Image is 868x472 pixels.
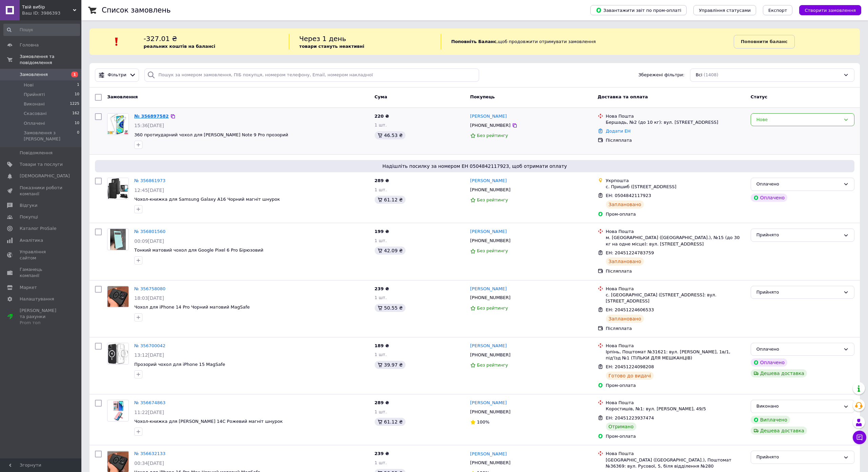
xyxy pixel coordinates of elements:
span: 1 шт. [375,187,387,192]
div: Нова Пошта [606,343,745,349]
a: [PERSON_NAME] [470,113,507,120]
span: 1 [71,72,78,77]
span: Покупець [470,94,495,99]
div: Прийнято [756,232,841,239]
span: Через 1 день [299,35,346,43]
input: Пошук за номером замовлення, ПІБ покупця, номером телефону, Email, номером накладної [144,68,479,82]
span: Надішліть посилку за номером ЕН 0504842117923, щоб отримати оплату [98,163,852,170]
div: 61.12 ₴ [375,418,406,426]
button: Управління статусами [693,5,756,15]
a: Чохол-книжка для Samsung Galaxy A16 Чорний магніт шнурок [134,197,280,202]
div: Ваш ID: 3986393 [22,10,81,16]
a: [PERSON_NAME] [470,178,507,184]
span: 1 шт. [375,460,387,465]
span: Замовлення та повідомлення [20,54,81,66]
a: Прозорий чохол для iPhone 15 MagSafe [134,362,225,367]
div: Післяплата [606,268,745,274]
span: 162 [72,111,79,117]
div: [PHONE_NUMBER] [469,236,512,245]
span: 1 шт. [375,352,387,357]
a: [PERSON_NAME] [470,286,507,292]
div: Оплачено [756,346,841,353]
img: Фото товару [107,178,129,199]
img: Фото товару [110,229,126,250]
div: Коростишів, №1: вул. [PERSON_NAME], 49/5 [606,406,745,412]
a: [PERSON_NAME] [470,229,507,235]
div: Дешева доставка [751,427,807,435]
div: [PHONE_NUMBER] [469,351,512,359]
span: 15:36[DATE] [134,123,164,128]
span: Виконані [24,101,45,107]
a: [PERSON_NAME] [470,343,507,349]
a: № 356897582 [134,114,169,119]
div: Пром-оплата [606,433,745,439]
span: 199 ₴ [375,229,389,234]
b: товари стануть неактивні [299,44,364,49]
span: ЕН: 20451224606533 [606,307,654,312]
span: Всі [696,72,703,78]
button: Експорт [763,5,793,15]
span: Управління статусами [699,8,751,13]
a: № 356758080 [134,286,165,291]
span: -327.01 ₴ [144,35,177,43]
div: Оплачено [756,181,841,188]
span: (1408) [704,72,718,77]
div: [PHONE_NUMBER] [469,458,512,467]
span: 10 [75,120,79,126]
div: Заплановано [606,315,644,323]
div: с. [GEOGRAPHIC_DATA] ([STREET_ADDRESS]: вул. [STREET_ADDRESS] [606,292,745,304]
span: 239 ₴ [375,286,389,291]
a: Чохол-книжка для [PERSON_NAME] 14C Рожевий магніт шнурок [134,419,283,424]
span: Прийняті [24,92,45,98]
img: Фото товару [112,400,125,421]
div: с. Пришиб ([STREET_ADDRESS] [606,184,745,190]
span: 1 шт. [375,295,387,300]
div: Дешева доставка [751,369,807,377]
a: [PERSON_NAME] [470,451,507,457]
a: Фото товару [107,400,129,421]
a: № 356801560 [134,229,165,234]
a: Створити замовлення [792,7,861,13]
div: Бершадь, №2 (до 10 кг): вул. [STREET_ADDRESS] [606,119,745,125]
div: Отримано [606,422,636,431]
span: Налаштування [20,296,54,302]
div: Пром-оплата [606,382,745,389]
span: 1 шт. [375,238,387,243]
span: Твій вибір [22,4,73,10]
div: Нова Пошта [606,400,745,406]
span: Збережені фільтри: [638,72,685,78]
a: Фото товару [107,178,129,199]
div: 39.97 ₴ [375,361,406,369]
div: 42.09 ₴ [375,247,406,255]
div: 46.53 ₴ [375,131,406,139]
span: Cума [375,94,387,99]
a: Додати ЕН [606,129,631,134]
a: Фото товару [107,343,129,365]
span: Без рейтингу [477,197,508,202]
div: Заплановано [606,200,644,209]
div: 61.12 ₴ [375,196,406,204]
span: 360 протиударний чохол для [PERSON_NAME] Note 9 Pro прозорий [134,132,288,137]
b: Поповнити баланс [741,39,788,44]
span: Товари та послуги [20,161,63,168]
span: Головна [20,42,39,48]
span: Статус [751,94,768,99]
span: Повідомлення [20,150,53,156]
span: Нові [24,82,34,88]
div: [PHONE_NUMBER] [469,121,512,130]
div: Готово до видачі [606,372,654,380]
span: Маркет [20,284,37,291]
span: Каталог ProSale [20,225,56,232]
span: 289 ₴ [375,178,389,183]
span: Експорт [768,8,787,13]
a: Фото товару [107,113,129,135]
h1: Список замовлень [102,6,171,14]
span: 1 [77,82,79,88]
div: Нове [756,116,841,123]
span: ЕН: 20451224098208 [606,364,654,369]
img: :exclamation: [112,37,122,47]
div: Нова Пошта [606,229,745,235]
span: Скасовані [24,111,47,117]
